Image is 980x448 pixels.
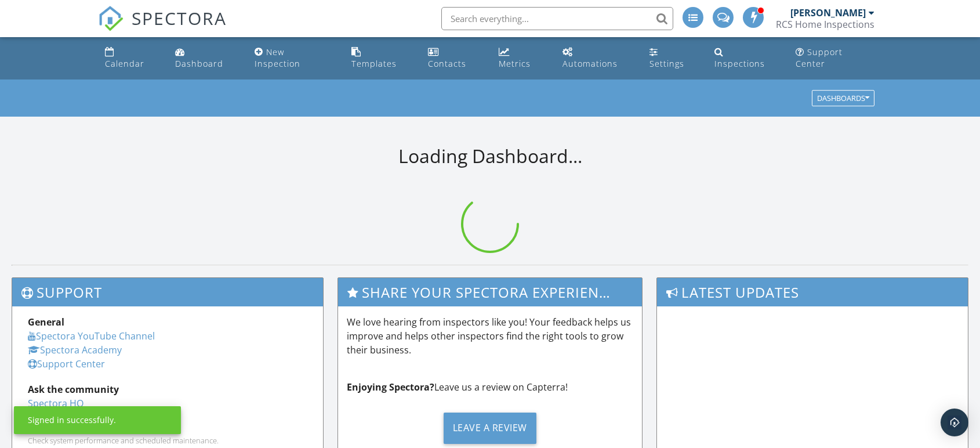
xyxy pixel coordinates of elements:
div: New Inspection [255,46,300,69]
a: SPECTORA [98,16,227,40]
div: Automations [562,58,618,69]
p: We love hearing from inspectors like you! Your feedback helps us improve and helps other inspecto... [347,315,633,357]
a: Settings [645,42,700,75]
div: Ask the community [28,382,307,396]
a: New Inspection [250,42,337,75]
span: SPECTORA [132,6,227,30]
button: Dashboards [812,91,874,107]
img: The Best Home Inspection Software - Spectora [98,6,124,31]
a: Dashboard [170,42,241,75]
a: Support Center [791,42,880,75]
div: [PERSON_NAME] [790,7,866,19]
div: Dashboards [817,95,869,103]
div: Support Center [796,46,843,69]
div: Check system performance and scheduled maintenance. [28,436,307,445]
h3: Support [12,278,323,306]
div: Signed in successfully. [28,414,116,426]
strong: Enjoying Spectora? [347,381,434,393]
div: RCS Home Inspections [776,19,874,30]
div: Contacts [428,58,466,69]
a: Automations (Advanced) [558,42,636,75]
a: Inspections [710,42,782,75]
strong: General [28,316,64,328]
div: Metrics [499,58,531,69]
a: Contacts [423,42,485,75]
a: Support Center [28,357,105,370]
a: Metrics [494,42,549,75]
a: Spectora Academy [28,344,122,356]
div: Calendar [105,58,144,69]
div: Inspections [714,58,765,69]
a: Templates [347,42,414,75]
a: Calendar [100,42,161,75]
div: Templates [351,58,397,69]
a: Spectora YouTube Channel [28,330,155,342]
h3: Latest Updates [657,278,968,306]
div: Dashboard [175,58,223,69]
div: Open Intercom Messenger [941,409,968,436]
a: Spectora HQ [28,397,84,410]
p: Leave us a review on Capterra! [347,380,633,394]
h3: Share Your Spectora Experience [338,278,642,306]
div: Settings [649,58,684,69]
input: Search everything... [441,7,673,30]
div: Leave a Review [444,413,536,444]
